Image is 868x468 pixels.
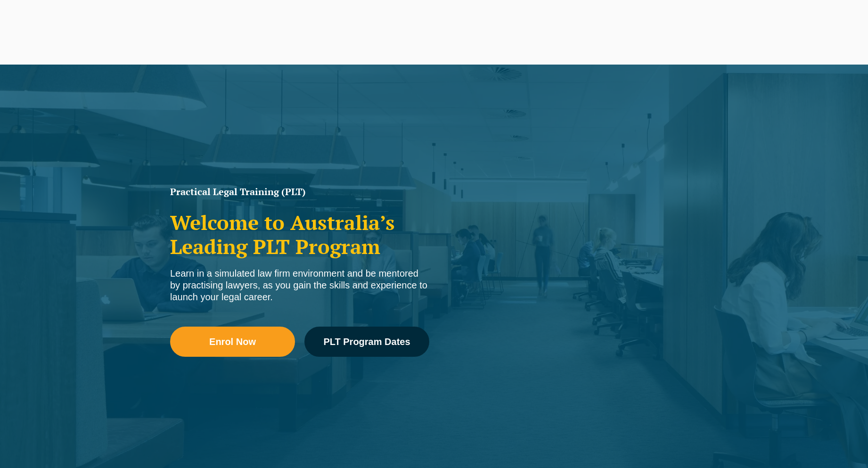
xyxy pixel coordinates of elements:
div: Learn in a simulated law firm environment and be mentored by practising lawyers, as you gain the ... [170,268,429,303]
span: Enrol Now [209,337,256,346]
a: Enrol Now [170,327,295,357]
a: PLT Program Dates [304,327,429,357]
span: PLT Program Dates [323,337,410,346]
h2: Welcome to Australia’s Leading PLT Program [170,211,429,258]
h1: Practical Legal Training (PLT) [170,187,429,197]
